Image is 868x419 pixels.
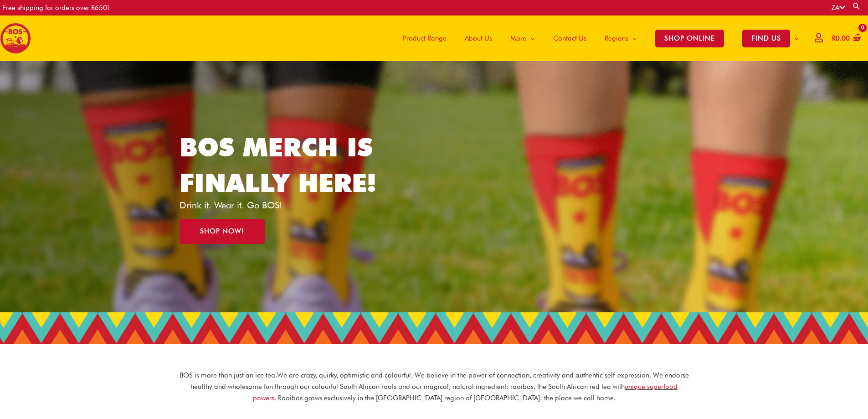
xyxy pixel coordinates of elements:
a: unique superfood powers. [253,383,678,402]
a: More [501,16,544,61]
a: Search button [852,2,861,10]
nav: Site Navigation [387,16,808,61]
a: About Us [456,16,501,61]
a: BOS MERCH IS FINALLY HERE! [180,132,376,198]
span: SHOP NOW! [200,228,244,235]
p: Drink it. Wear it. Go BOS! [180,201,390,210]
span: More [510,25,526,52]
a: View Shopping Cart, empty [830,28,861,49]
a: Product Range [394,16,456,61]
a: SHOP ONLINE [646,16,733,61]
span: Contact Us [553,25,586,52]
a: ZA [832,4,845,12]
a: Regions [596,16,646,61]
span: Product Range [403,25,447,52]
bdi: 0.00 [832,34,850,42]
span: FIND US [742,30,790,47]
span: SHOP ONLINE [655,30,724,47]
a: SHOP NOW! [180,219,265,244]
p: BOS is more than just an ice tea. We are crazy, quirky, optimistic and colourful. We believe in t... [179,370,689,403]
span: R [832,34,836,42]
span: About Us [465,25,492,52]
a: Contact Us [544,16,596,61]
span: Regions [605,25,628,52]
